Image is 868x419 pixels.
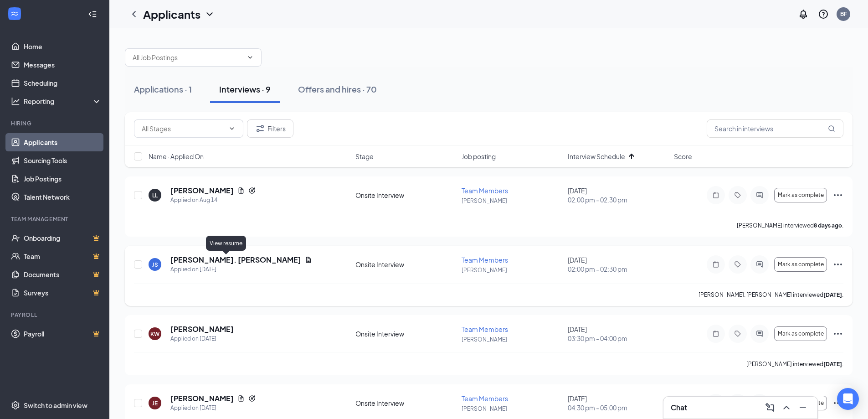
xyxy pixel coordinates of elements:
[88,10,97,19] svg: Collapse
[11,311,100,319] div: Payroll
[170,403,256,413] div: Applied on [DATE]
[248,395,256,402] svg: Reapply
[24,229,102,247] a: OnboardingCrown
[798,9,809,20] svg: Notifications
[462,152,496,161] span: Job posting
[24,56,102,74] a: Messages
[152,399,158,407] div: JE
[24,247,102,265] a: TeamCrown
[355,398,456,408] div: Onsite Interview
[11,401,20,410] svg: Settings
[774,396,827,410] button: Mark as complete
[732,191,743,199] svg: Tag
[832,190,843,201] svg: Ellipses
[24,325,102,343] a: PayrollCrown
[774,326,827,341] button: Mark as complete
[150,330,159,338] div: KW
[754,330,765,337] svg: ActiveChat
[24,151,102,170] a: Sourcing Tools
[24,37,102,56] a: Home
[818,9,829,20] svg: QuestionInfo
[823,291,842,298] b: [DATE]
[24,133,102,151] a: Applicants
[462,256,508,264] span: Team Members
[779,400,794,415] button: ChevronUp
[568,264,668,274] span: 02:00 pm - 02:30 pm
[710,330,721,337] svg: Note
[674,152,692,161] span: Score
[255,123,266,134] svg: Filter
[355,329,456,338] div: Onsite Interview
[128,9,139,20] svg: ChevronLeft
[305,256,312,264] svg: Document
[568,255,668,274] div: [DATE]
[170,265,312,274] div: Applied on [DATE]
[774,188,827,202] button: Mark as complete
[237,395,245,402] svg: Document
[462,197,562,205] p: [PERSON_NAME]
[814,222,842,229] b: 8 days ago
[568,334,668,343] span: 03:30 pm - 04:00 pm
[10,9,19,18] svg: WorkstreamLogo
[710,261,721,268] svg: Note
[11,215,100,223] div: Team Management
[732,261,743,268] svg: Tag
[355,191,456,200] div: Onsite Interview
[710,191,721,199] svg: Note
[206,236,246,251] div: View resume
[699,291,843,299] p: [PERSON_NAME]. [PERSON_NAME] interviewed .
[840,10,847,18] div: BF
[170,393,234,403] h5: [PERSON_NAME]
[732,330,743,337] svg: Tag
[355,152,374,161] span: Stage
[24,401,87,410] div: Switch to admin view
[170,186,234,196] h5: [PERSON_NAME]
[746,360,843,368] p: [PERSON_NAME] interviewed .
[754,191,765,199] svg: ActiveChat
[837,388,859,410] div: Open Intercom Messenger
[568,152,625,161] span: Interview Schedule
[134,83,192,95] div: Applications · 1
[462,336,562,343] p: [PERSON_NAME]
[778,192,824,198] span: Mark as complete
[247,119,293,138] button: Filter Filters
[11,119,100,127] div: Hiring
[626,151,637,162] svg: ArrowUp
[823,361,842,367] b: [DATE]
[142,124,225,134] input: All Stages
[152,191,158,199] div: LL
[797,402,808,413] svg: Minimize
[796,400,810,415] button: Minimize
[228,125,236,132] svg: ChevronDown
[24,188,102,206] a: Talent Network
[737,222,843,229] p: [PERSON_NAME] interviewed .
[11,97,20,106] svg: Analysis
[568,195,668,204] span: 02:00 pm - 02:30 pm
[832,398,843,409] svg: Ellipses
[204,9,215,20] svg: ChevronDown
[24,265,102,284] a: DocumentsCrown
[24,97,102,106] div: Reporting
[832,328,843,339] svg: Ellipses
[763,400,777,415] button: ComposeMessage
[237,187,245,194] svg: Document
[828,125,835,132] svg: MagnifyingGlass
[765,402,776,413] svg: ComposeMessage
[462,325,508,333] span: Team Members
[832,259,843,270] svg: Ellipses
[248,187,256,194] svg: Reapply
[355,260,456,269] div: Onsite Interview
[219,83,271,95] div: Interviews · 9
[298,83,377,95] div: Offers and hires · 70
[24,284,102,302] a: SurveysCrown
[671,403,687,413] h3: Chat
[778,261,824,268] span: Mark as complete
[170,324,234,334] h5: [PERSON_NAME]
[170,196,256,205] div: Applied on Aug 14
[170,255,301,265] h5: [PERSON_NAME]. [PERSON_NAME]
[152,261,158,269] div: JS
[143,6,200,22] h1: Applicants
[781,402,792,413] svg: ChevronUp
[133,52,243,62] input: All Job Postings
